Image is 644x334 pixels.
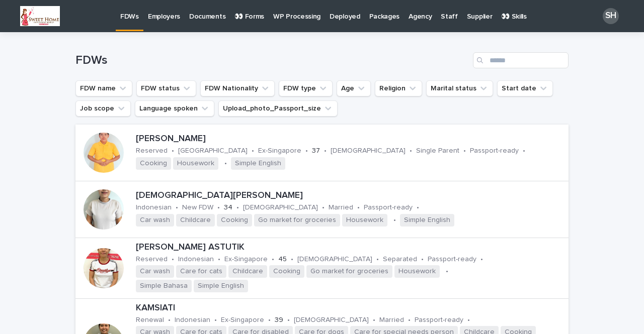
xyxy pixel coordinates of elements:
[364,203,413,212] p: Passport-ready
[243,203,318,212] p: [DEMOGRAPHIC_DATA]
[176,265,226,278] span: Care for cats
[400,214,454,227] span: Simple English
[136,280,192,292] span: Simple Bahasa
[275,316,283,324] p: 39
[268,316,271,324] p: •
[136,157,171,170] span: Cooking
[379,316,404,324] p: Married
[324,147,327,155] p: •
[194,280,248,292] span: Simple English
[224,203,232,212] p: 34
[410,147,412,155] p: •
[375,80,422,96] button: Religion
[394,265,440,278] span: Housework
[176,203,178,212] p: •
[417,203,419,212] p: •
[75,80,132,96] button: FDW name
[269,265,304,278] span: Cooking
[428,255,476,264] p: Passport-ready
[168,316,171,324] p: •
[136,214,174,227] span: Car wash
[136,80,196,96] button: FDW status
[136,203,172,212] p: Indonesian
[446,267,448,276] p: •
[305,147,308,155] p: •
[279,80,333,96] button: FDW type
[342,214,387,227] span: Housework
[136,242,565,253] p: [PERSON_NAME] ASTUTIK
[221,316,264,324] p: Ex-Singapore
[75,181,569,238] a: [DEMOGRAPHIC_DATA][PERSON_NAME]Indonesian•New FDW•34•[DEMOGRAPHIC_DATA]•Married•Passport-ready•Ca...
[217,203,220,212] p: •
[224,255,268,264] p: Ex-Singapore
[331,147,406,155] p: [DEMOGRAPHIC_DATA]
[178,147,248,155] p: [GEOGRAPHIC_DATA]
[224,159,227,168] p: •
[312,147,320,155] p: 37
[231,157,285,170] span: Simple English
[329,203,353,212] p: Married
[228,265,267,278] span: Childcare
[473,52,569,68] input: Search
[75,125,569,181] a: [PERSON_NAME]Reserved•[GEOGRAPHIC_DATA]•Ex-Singapore•37•[DEMOGRAPHIC_DATA]•Single Parent•Passport...
[272,255,274,264] p: •
[287,316,290,324] p: •
[426,80,493,96] button: Marital status
[178,255,214,264] p: Indonesian
[172,147,174,155] p: •
[291,255,293,264] p: •
[218,100,338,117] button: Upload_photo_Passport_size
[373,316,375,324] p: •
[497,80,553,96] button: Start date
[136,265,174,278] span: Car wash
[136,190,565,201] p: [DEMOGRAPHIC_DATA][PERSON_NAME]
[75,100,131,117] button: Job scope
[75,238,569,299] a: [PERSON_NAME] ASTUTIKReserved•Indonesian•Ex-Singapore•45•[DEMOGRAPHIC_DATA]•Separated•Passport-re...
[421,255,424,264] p: •
[297,255,372,264] p: [DEMOGRAPHIC_DATA]
[136,316,164,324] p: Renewal
[416,147,459,155] p: Single Parent
[176,214,215,227] span: Childcare
[182,203,213,212] p: New FDW
[306,265,392,278] span: Go market for groceries
[75,53,469,68] h1: FDWs
[294,316,369,324] p: [DEMOGRAPHIC_DATA]
[470,147,519,155] p: Passport-ready
[254,214,340,227] span: Go market for groceries
[135,100,214,117] button: Language spoken
[408,316,411,324] p: •
[173,157,218,170] span: Housework
[172,255,174,264] p: •
[393,216,396,225] p: •
[136,303,565,314] p: KAMSIATI
[463,147,466,155] p: •
[252,147,254,155] p: •
[337,80,371,96] button: Age
[217,214,252,227] span: Cooking
[415,316,463,324] p: Passport-ready
[214,316,217,324] p: •
[383,255,417,264] p: Separated
[258,147,301,155] p: Ex-Singapore
[480,255,483,264] p: •
[278,255,287,264] p: 45
[376,255,379,264] p: •
[523,147,525,155] p: •
[136,134,565,145] p: [PERSON_NAME]
[236,203,239,212] p: •
[357,203,360,212] p: •
[322,203,325,212] p: •
[218,255,220,264] p: •
[136,147,168,155] p: Reserved
[467,316,470,324] p: •
[603,8,619,24] div: SH
[200,80,275,96] button: FDW Nationality
[175,316,210,324] p: Indonesian
[136,255,168,264] p: Reserved
[20,6,60,26] img: QpTzsyU7yaIte5YiIrHR9e4DGASh4mNpizNixn-K3zs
